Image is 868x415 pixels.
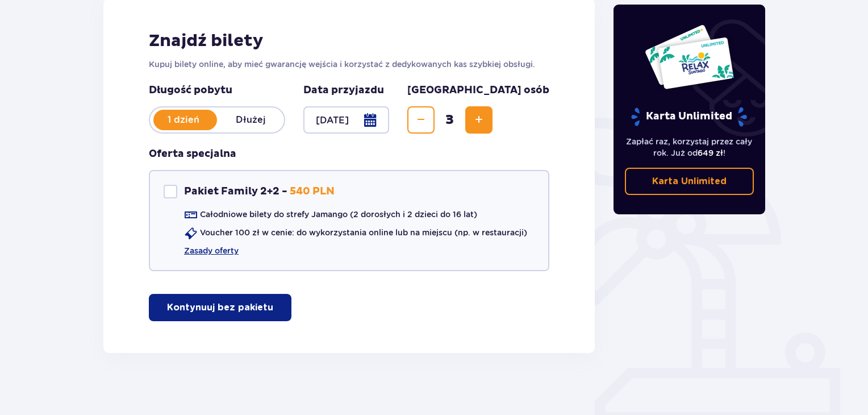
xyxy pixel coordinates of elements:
p: Długość pobytu [149,84,285,97]
p: 540 PLN [290,185,335,198]
p: Kupuj bilety online, aby mieć gwarancję wejścia i korzystać z dedykowanych kas szybkiej obsługi. [149,59,549,70]
p: Kontynuuj bez pakietu [167,301,273,314]
h2: Znajdź bilety [149,30,549,52]
button: Increase [465,106,493,134]
p: Zapłać raz, korzystaj przez cały rok. Już od ! [625,136,754,159]
p: Karta Unlimited [652,175,727,188]
a: Karta Unlimited [625,168,754,195]
p: Całodniowe bilety do strefy Jamango (2 dorosłych i 2 dzieci do 16 lat) [200,209,477,220]
p: Karta Unlimited [630,107,748,127]
button: Kontynuuj bez pakietu [149,294,291,321]
p: [GEOGRAPHIC_DATA] osób [407,84,549,97]
button: Decrease [407,106,435,134]
span: 3 [437,111,463,128]
p: Data przyjazdu [303,84,384,97]
p: Voucher 100 zł w cenie: do wykorzystania online lub na miejscu (np. w restauracji) [200,227,527,238]
a: Zasady oferty [184,245,239,256]
p: Pakiet Family 2+2 - [184,185,287,198]
p: Dłużej [217,114,284,126]
p: 1 dzień [150,114,217,126]
p: Oferta specjalna [149,147,236,161]
span: 649 zł [698,148,723,157]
